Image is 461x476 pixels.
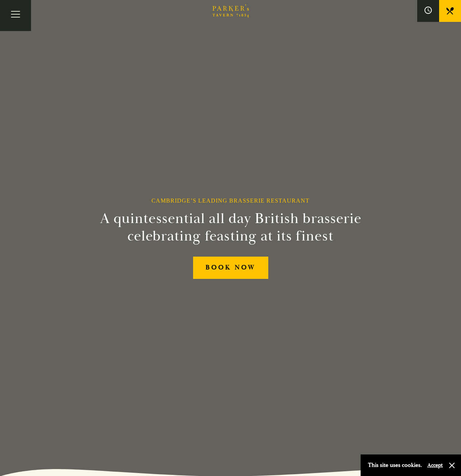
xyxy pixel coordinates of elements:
[448,462,456,469] button: Close and accept
[427,462,443,469] button: Accept
[64,210,397,245] h2: A quintessential all day British brasserie celebrating feasting at its finest
[151,197,310,204] h1: Cambridge’s Leading Brasserie Restaurant
[193,257,268,279] a: BOOK NOW
[368,460,422,471] p: This site uses cookies.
